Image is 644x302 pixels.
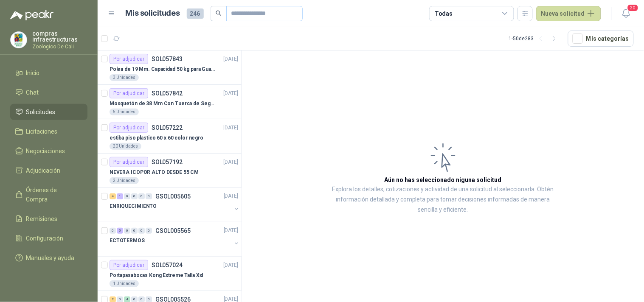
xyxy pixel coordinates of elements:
span: Configuración [26,234,64,243]
h3: Aún no has seleccionado niguna solicitud [385,175,502,185]
div: 0 [124,193,130,199]
span: Negociaciones [26,146,65,156]
div: 0 [146,193,152,199]
p: SOL057222 [152,125,183,131]
a: Remisiones [10,211,87,227]
a: Chat [10,84,87,101]
p: GSOL005565 [155,228,191,234]
a: Por adjudicarSOL057842[DATE] Mosquetón de 38 Mm Con Tuerca de Seguridad. Carga 100 kg5 Unidades [98,85,242,119]
a: Por adjudicarSOL057843[DATE] Polea de 19 Mm. Capacidad 50 kg para Guaya. Cable O [GEOGRAPHIC_DATA... [98,50,242,85]
div: Por adjudicar [110,260,148,270]
div: Por adjudicar [110,88,148,98]
div: Por adjudicar [110,54,148,64]
div: 1 [117,193,123,199]
p: Mosquetón de 38 Mm Con Tuerca de Seguridad. Carga 100 kg [110,100,215,108]
div: 5 Unidades [110,109,139,115]
div: 5 [117,228,123,234]
button: Mís categorías [568,31,634,47]
p: [DATE] [224,193,238,201]
p: SOL057024 [152,262,183,268]
span: Manuales y ayuda [26,253,75,263]
p: [DATE] [224,89,238,98]
div: 0 [138,193,145,199]
a: Órdenes de Compra [10,182,87,207]
p: Polea de 19 Mm. Capacidad 50 kg para Guaya. Cable O [GEOGRAPHIC_DATA] [110,65,215,73]
span: Órdenes de Compra [26,185,79,204]
div: 0 [124,228,130,234]
div: 0 [131,228,138,234]
img: Company Logo [11,32,27,48]
div: 20 Unidades [110,143,141,150]
p: SOL057842 [152,90,183,96]
a: Por adjudicarSOL057222[DATE] estiba piso plastico 60 x 60 color negro20 Unidades [98,119,242,154]
img: Logo peakr [10,10,53,20]
div: 2 Unidades [110,177,139,184]
a: Configuración [10,230,87,246]
span: Adjudicación [26,166,61,175]
a: Adjudicación [10,162,87,179]
p: [DATE] [224,227,238,235]
a: Licitaciones [10,123,87,140]
p: [DATE] [224,261,238,269]
span: Remisiones [26,214,58,224]
p: GSOL005605 [155,193,191,199]
a: 0 5 0 0 0 0 GSOL005565[DATE] ECTOTERMOS [110,226,240,253]
span: Chat [26,88,39,97]
div: 3 Unidades [110,74,139,81]
span: Solicitudes [26,107,56,117]
p: [DATE] [224,55,238,63]
div: 1 - 50 de 283 [509,32,561,45]
a: 4 1 0 0 0 0 GSOL005605[DATE] ENRIQUECIMIENTO [110,191,240,218]
span: search [216,10,222,16]
a: Negociaciones [10,143,87,159]
p: [DATE] [224,124,238,132]
p: ENRIQUECIMIENTO [110,203,157,211]
p: SOL057192 [152,159,183,165]
div: 0 [110,228,116,234]
a: Inicio [10,65,87,81]
a: Por adjudicarSOL057024[DATE] Portapasabocas Kong Extreme Talla Xxl1 Unidades [98,257,242,291]
h1: Mis solicitudes [126,7,180,20]
a: Manuales y ayuda [10,250,87,266]
span: Licitaciones [26,127,58,136]
div: 0 [131,193,138,199]
span: 20 [627,4,639,12]
div: 0 [146,228,152,234]
div: 4 [110,193,116,199]
div: Por adjudicar [110,123,148,133]
p: Zoologico De Cali [32,44,87,49]
p: Explora los detalles, cotizaciones y actividad de una solicitud al seleccionarla. Obtén informaci... [327,185,559,215]
div: 1 Unidades [110,280,139,287]
p: ECTOTERMOS [110,237,145,245]
a: Solicitudes [10,104,87,120]
p: NEVERA ICOPOR ALTO DESDE 55 CM [110,168,199,176]
div: Por adjudicar [110,157,148,167]
p: [DATE] [224,158,238,166]
div: Todas [435,9,453,18]
span: Inicio [26,68,40,78]
div: 0 [138,228,145,234]
a: Por adjudicarSOL057192[DATE] NEVERA ICOPOR ALTO DESDE 55 CM2 Unidades [98,154,242,188]
p: Portapasabocas Kong Extreme Talla Xxl [110,271,203,280]
p: estiba piso plastico 60 x 60 color negro [110,134,203,142]
p: compras infraestructuras [32,31,87,42]
p: SOL057843 [152,56,183,62]
span: 246 [187,8,204,19]
button: 20 [619,6,634,21]
button: Nueva solicitud [536,6,601,21]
